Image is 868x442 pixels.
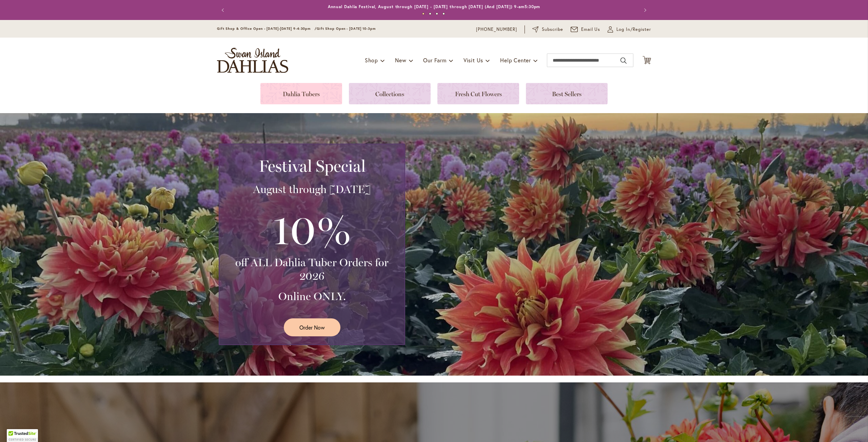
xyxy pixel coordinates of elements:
[442,13,445,15] button: 4 of 4
[228,183,396,196] h3: August through [DATE]
[217,3,231,17] button: Previous
[571,26,600,33] a: Email Us
[423,57,446,64] span: Our Farm
[228,203,396,256] h3: 10%
[217,48,288,73] a: store logo
[581,26,600,33] span: Email Us
[608,26,651,33] a: Log In/Register
[328,4,540,9] a: Annual Dahlia Festival, August through [DATE] - [DATE] through [DATE] (And [DATE]) 9-am5:30pm
[284,318,340,336] a: Order Now
[395,57,406,64] span: New
[532,26,563,33] a: Subscribe
[542,26,563,33] span: Subscribe
[637,3,651,17] button: Next
[228,290,396,303] h3: Online ONLY.
[228,156,396,175] h2: Festival Special
[616,26,651,33] span: Log In/Register
[228,256,396,283] h3: off ALL Dahlia Tuber Orders for 2026
[429,13,431,15] button: 2 of 4
[436,13,438,15] button: 3 of 4
[422,13,425,15] button: 1 of 4
[500,57,531,64] span: Help Center
[217,26,317,31] span: Gift Shop & Office Open - [DATE]-[DATE] 9-4:30pm /
[299,323,325,331] span: Order Now
[476,26,517,33] a: [PHONE_NUMBER]
[317,26,376,31] span: Gift Shop Open - [DATE] 10-3pm
[365,57,378,64] span: Shop
[463,57,483,64] span: Visit Us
